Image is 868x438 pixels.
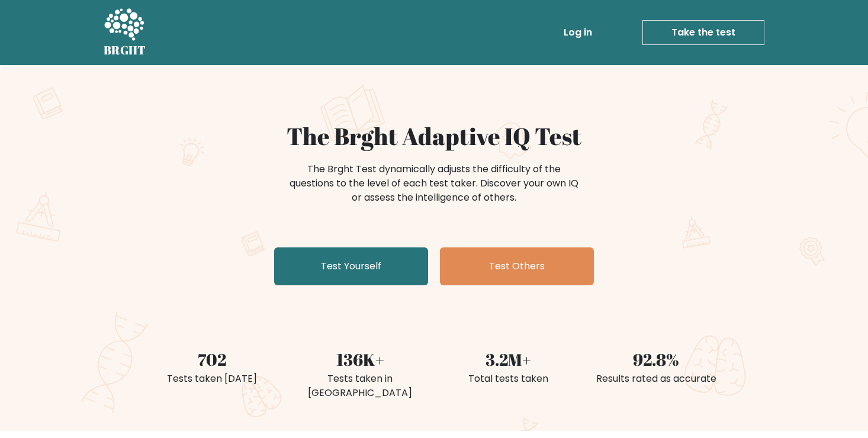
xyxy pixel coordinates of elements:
[104,43,146,57] h5: BRGHT
[441,372,575,386] div: Total tests taken
[286,162,582,205] div: The Brght Test dynamically adjusts the difficulty of the questions to the level of each test take...
[589,347,723,372] div: 92.8%
[145,122,723,150] h1: The Brght Adaptive IQ Test
[104,5,146,60] a: BRGHT
[145,347,279,372] div: 702
[293,372,427,400] div: Tests taken in [GEOGRAPHIC_DATA]
[145,372,279,386] div: Tests taken [DATE]
[274,247,428,285] a: Test Yourself
[440,247,594,285] a: Test Others
[441,347,575,372] div: 3.2M+
[589,372,723,386] div: Results rated as accurate
[559,21,597,44] a: Log in
[293,347,427,372] div: 136K+
[642,20,764,45] a: Take the test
